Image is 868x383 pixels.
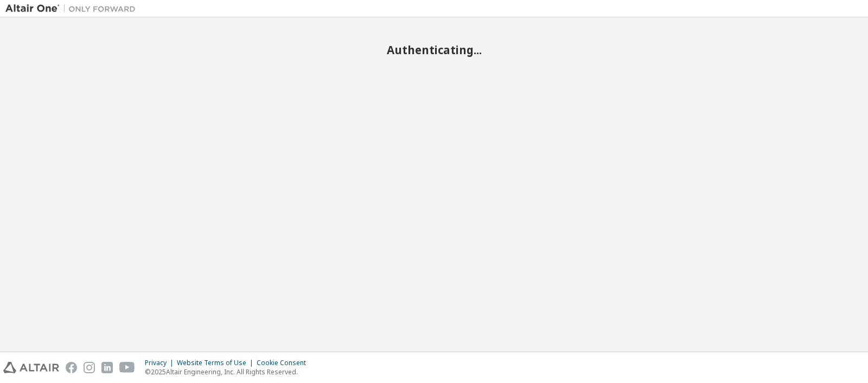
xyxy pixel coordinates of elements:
[145,367,312,376] p: © 2025 Altair Engineering, Inc. All Rights Reserved.
[5,43,863,57] h2: Authenticating...
[3,362,59,373] img: altair_logo.svg
[177,359,257,367] div: Website Terms of Use
[145,359,177,367] div: Privacy
[84,362,95,373] img: instagram.svg
[66,362,77,373] img: facebook.svg
[5,3,141,14] img: Altair One
[119,362,135,373] img: youtube.svg
[257,359,312,367] div: Cookie Consent
[101,362,113,373] img: linkedin.svg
